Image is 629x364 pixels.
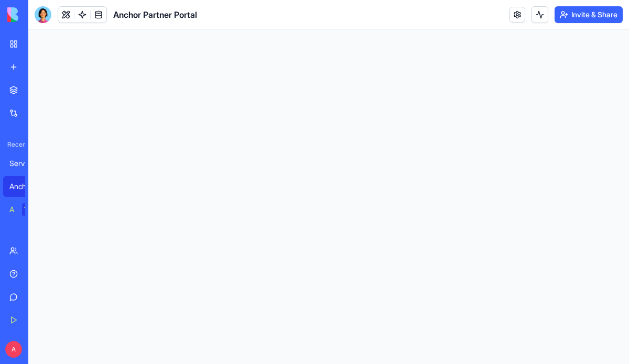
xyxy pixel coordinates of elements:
[9,181,39,192] div: Anchor Partner Portal
[555,6,623,23] button: Invite & Share
[22,203,39,216] div: TRY
[5,341,22,358] span: A
[9,204,15,215] div: AI Logo Generator
[3,199,45,220] a: AI Logo GeneratorTRY
[113,8,197,21] span: Anchor Partner Portal
[9,158,39,169] div: Service Partner Program Manager
[28,29,629,364] iframe: To enrich screen reader interactions, please activate Accessibility in Grammarly extension settings
[3,153,45,174] a: Service Partner Program Manager
[7,7,72,22] img: logo
[3,176,45,197] a: Anchor Partner Portal
[3,140,25,149] span: Recent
